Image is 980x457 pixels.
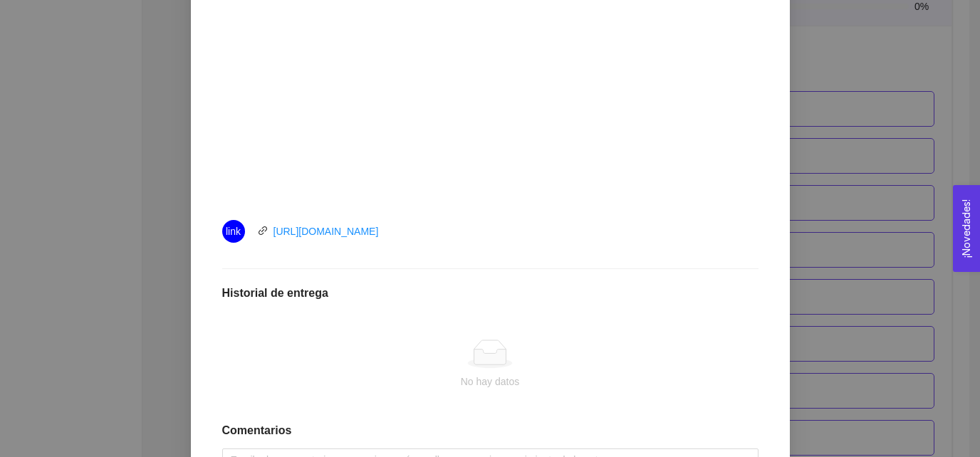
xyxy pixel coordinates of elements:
[953,185,980,272] button: Open Feedback Widget
[222,424,759,438] h1: Comentarios
[222,286,759,300] h1: Historial de entrega
[234,374,747,389] div: No hay datos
